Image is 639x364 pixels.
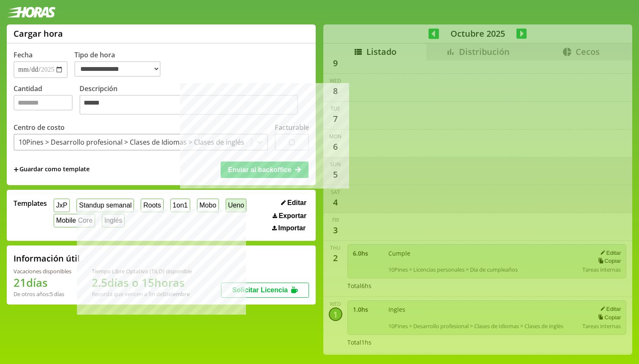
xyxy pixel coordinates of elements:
label: Facturable [275,123,309,132]
div: De otros años: 5 días [14,290,71,298]
input: Cantidad [14,95,73,111]
h1: Cargar hora [14,28,63,39]
span: Solicitar Licencia [232,286,288,294]
textarea: Descripción [79,95,298,115]
label: Fecha [14,50,33,59]
b: Diciembre [163,290,190,298]
button: Standup semanal [76,199,134,212]
button: Exportar [270,212,309,220]
button: Enviar al backoffice [221,162,309,178]
button: Solicitar Licencia [221,283,309,298]
div: Tiempo Libre Optativo (TiLO) disponible [92,267,192,275]
span: Importar [278,224,306,232]
button: JxP [54,199,70,212]
div: Vacaciones disponibles [14,267,71,275]
select: Tipo de hora [74,61,161,77]
button: 1on1 [170,199,190,212]
button: Mobile Core [54,214,95,227]
label: Cantidad [14,84,79,117]
button: Ueno [226,199,247,212]
span: Enviar al backoffice [228,166,291,173]
span: +Guardar como template [14,165,90,174]
button: Editar [279,199,309,207]
label: Descripción [79,84,309,117]
span: Templates [14,199,47,208]
button: Inglés [102,214,125,227]
h1: 2.5 días o 15 horas [92,275,192,290]
div: Recordá que vencen a fin de [92,290,192,298]
img: logotipo [7,7,56,18]
label: Centro de costo [14,123,65,132]
span: Editar [287,199,306,207]
span: + [14,165,19,174]
span: Exportar [279,212,306,220]
button: Mobo [197,199,219,212]
h1: 21 días [14,275,71,290]
div: 10Pines > Desarrollo profesional > Clases de Idiomas > Clases de inglés [19,138,244,147]
h2: Información útil [14,253,80,264]
label: Tipo de hora [74,50,167,78]
button: Roots [141,199,163,212]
